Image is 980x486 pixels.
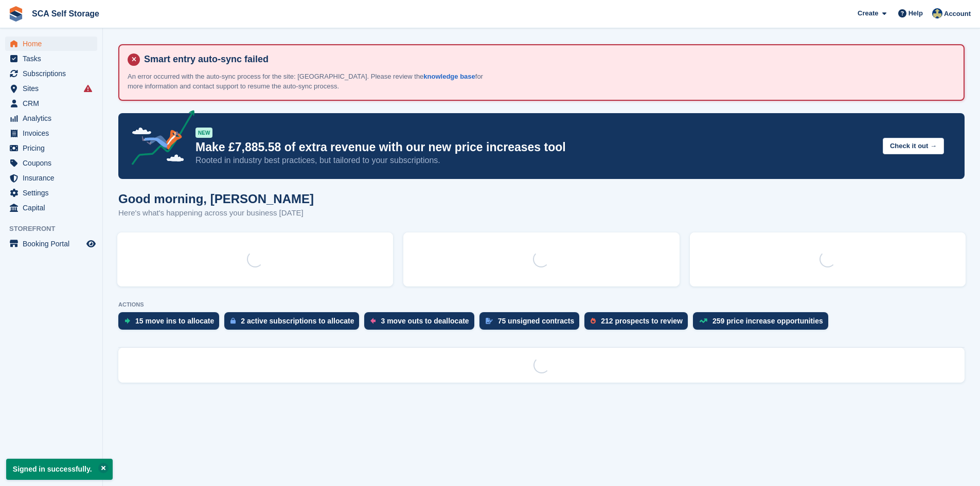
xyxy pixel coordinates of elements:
p: Signed in successfully. [6,459,113,480]
p: Here's what's happening across your business [DATE] [118,207,314,219]
i: Smart entry sync failures have occurred [84,84,92,93]
a: knowledge base [423,73,475,80]
span: Subscriptions [23,66,84,81]
span: Pricing [23,141,84,155]
img: move_outs_to_deallocate_icon-f764333ba52eb49d3ac5e1228854f67142a1ed5810a6f6cc68b1a99e826820c5.svg [370,318,376,324]
a: menu [5,96,97,111]
a: menu [5,237,97,251]
span: Analytics [23,111,84,125]
img: price-adjustments-announcement-icon-8257ccfd72463d97f412b2fc003d46551f7dbcb40ab6d574587a9cd5c0d94... [123,110,195,169]
span: Booking Portal [23,237,84,251]
img: stora-icon-8386f47178a22dfd0bd8f6a31ec36ba5ce8667c1dd55bd0f319d3a0aa187defe.svg [8,6,24,22]
a: menu [5,37,97,51]
a: menu [5,156,97,170]
a: menu [5,126,97,140]
a: 15 move ins to allocate [118,312,224,335]
img: Bethany Bloodworth [932,8,942,19]
a: 75 unsigned contracts [479,312,585,335]
div: 15 move ins to allocate [135,317,214,325]
img: prospect-51fa495bee0391a8d652442698ab0144808aea92771e9ea1ae160a38d050c398.svg [591,318,596,324]
a: 212 prospects to review [584,312,693,335]
img: active_subscription_to_allocate_icon-d502201f5373d7db506a760aba3b589e785aa758c864c3986d89f69b8ff3... [230,317,236,324]
a: menu [5,66,97,81]
div: 75 unsigned contracts [498,317,575,325]
img: contract_signature_icon-13c848040528278c33f63329250d36e43548de30e8caae1d1a13099fd9432cc5.svg [486,318,493,324]
a: SCA Self Storage [28,5,103,22]
div: NEW [195,128,212,138]
a: menu [5,201,97,215]
a: menu [5,171,97,185]
span: Insurance [23,171,84,185]
span: CRM [23,96,84,111]
a: menu [5,141,97,155]
span: Help [908,8,923,19]
span: Capital [23,201,84,215]
p: ACTIONS [118,301,965,308]
span: Tasks [23,51,84,66]
div: 2 active subscriptions to allocate [241,317,354,325]
span: Storefront [9,224,102,234]
img: move_ins_to_allocate_icon-fdf77a2bb77ea45bf5b3d319d69a93e2d87916cf1d5bf7949dd705db3b84f3ca.svg [124,318,130,324]
button: Check it out → [883,138,944,155]
a: 259 price increase opportunities [693,312,833,335]
a: Preview store [85,238,97,250]
a: 2 active subscriptions to allocate [224,312,364,335]
div: 3 move outs to deallocate [381,317,469,325]
img: price_increase_opportunities-93ffe204e8149a01c8c9dc8f82e8f89637d9d84a8eef4429ea346261dce0b2c0.svg [699,318,707,323]
a: 3 move outs to deallocate [364,312,479,335]
a: menu [5,186,97,200]
span: Sites [23,81,84,96]
h1: Good morning, [PERSON_NAME] [118,192,314,206]
span: Create [858,8,878,19]
div: 212 prospects to review [601,317,683,325]
p: Make £7,885.58 of extra revenue with our new price increases tool [195,140,875,155]
a: menu [5,111,97,125]
span: Invoices [23,126,84,140]
a: menu [5,51,97,66]
p: Rooted in industry best practices, but tailored to your subscriptions. [195,155,875,166]
span: Settings [23,186,84,200]
div: 259 price increase opportunities [712,317,823,325]
span: Home [23,37,84,51]
span: Account [944,9,971,19]
p: An error occurred with the auto-sync process for the site: [GEOGRAPHIC_DATA]. Please review the f... [128,71,488,92]
span: Coupons [23,156,84,170]
h4: Smart entry auto-sync failed [140,53,955,65]
a: menu [5,81,97,96]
